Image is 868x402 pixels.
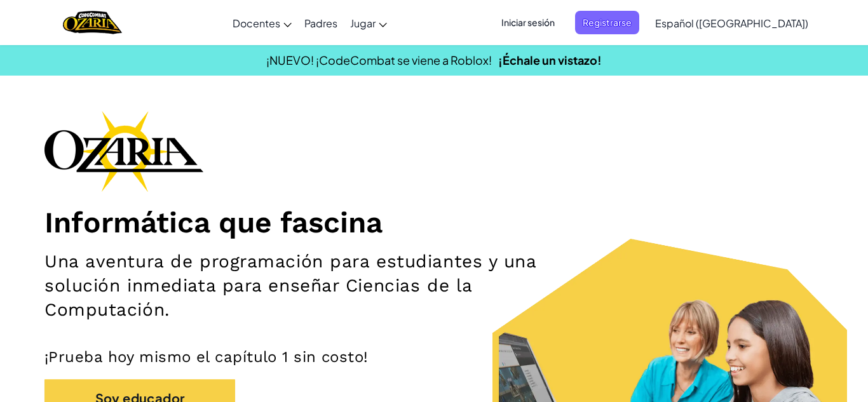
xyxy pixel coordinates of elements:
[298,6,344,40] a: Padres
[44,204,824,240] h1: Informática que fascina
[63,10,122,36] a: Ozaria by CodeCombat logo
[266,53,492,67] span: ¡NUEVO! ¡CodeCombat se viene a Roblox!
[233,17,280,30] span: Docentes
[575,11,639,34] button: Registrarse
[226,6,298,40] a: Docentes
[498,53,602,67] a: ¡Échale un vistazo!
[44,347,824,366] p: ¡Prueba hoy mismo el capítulo 1 sin costo!
[344,6,393,40] a: Jugar
[44,111,203,192] img: Ozaria branding logo
[63,10,122,36] img: Home
[649,6,815,40] a: Español ([GEOGRAPHIC_DATA])
[44,250,566,322] h2: Una aventura de programación para estudiantes y una solución inmediata para enseñar Ciencias de l...
[494,11,562,34] button: Iniciar sesión
[655,17,808,30] span: Español ([GEOGRAPHIC_DATA])
[350,17,376,30] span: Jugar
